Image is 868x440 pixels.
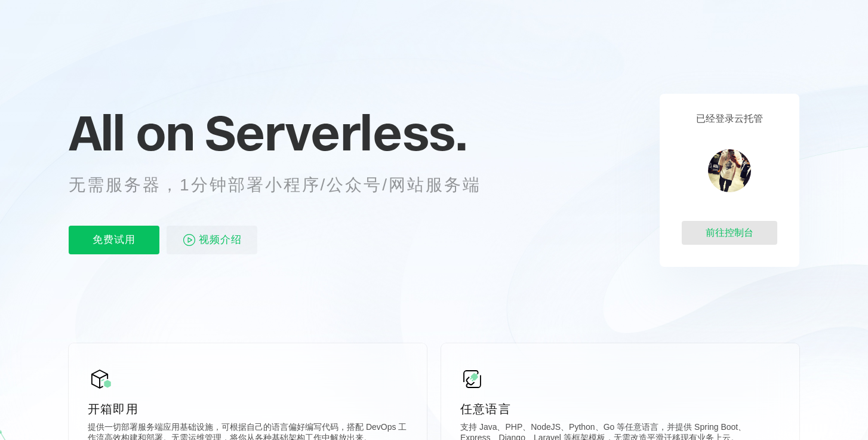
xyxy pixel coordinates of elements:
div: 前往控制台 [682,221,777,245]
span: All on [69,103,193,162]
span: 视频介绍 [199,226,242,254]
p: 无需服务器，1分钟部署小程序/公众号/网站服务端 [69,173,503,197]
span: Serverless. [205,103,467,162]
p: 开箱即用 [88,401,408,417]
p: 免费试用 [69,226,159,254]
img: video_play.svg [182,233,196,247]
p: 已经登录云托管 [696,113,763,125]
p: 任意语言 [460,401,780,417]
